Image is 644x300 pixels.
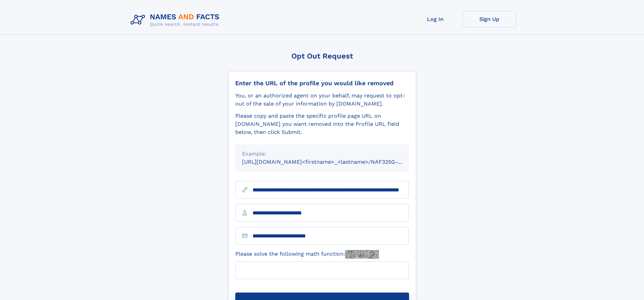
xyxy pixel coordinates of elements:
a: Log In [408,11,462,27]
div: Opt Out Request [228,52,416,60]
div: Example: [242,150,402,158]
div: Enter the URL of the profile you would like removed [235,79,409,87]
small: [URL][DOMAIN_NAME]<firstname>_<lastname>/NAF325G-xxxxxxxx [242,159,422,165]
div: You, or an authorized agent on your behalf, may request to opt-out of the sale of your informatio... [235,92,409,108]
img: Logo Names and Facts [128,11,225,29]
label: Please solve the following math function: [235,250,379,259]
div: Please copy and paste the specific profile page URL on [DOMAIN_NAME] you want removed into the Pr... [235,112,409,136]
a: Sign Up [462,11,517,27]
